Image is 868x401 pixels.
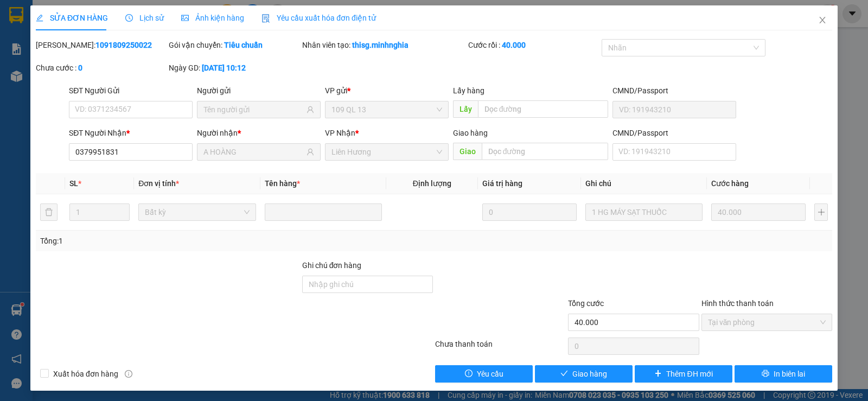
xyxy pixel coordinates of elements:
[145,204,249,220] span: Bất kỳ
[585,203,703,221] input: Ghi Chú
[482,143,609,160] input: Dọc đường
[203,146,304,158] input: Tên người nhận
[36,39,167,51] div: [PERSON_NAME]:
[307,148,314,156] span: user
[581,173,707,194] th: Ghi chú
[325,85,449,97] div: VP gửi
[666,368,712,380] span: Thêm ĐH mới
[302,276,433,293] input: Ghi chú đơn hàng
[69,85,193,97] div: SĐT Người Gửi
[807,5,838,36] button: Close
[261,14,270,23] img: icon
[138,179,179,188] span: Đơn vị tính
[302,39,467,51] div: Nhân viên tạo:
[202,63,246,72] b: [DATE] 10:12
[434,338,567,357] div: Chưa thanh toán
[711,203,806,221] input: 0
[453,86,484,95] span: Lấy hàng
[762,370,769,378] span: printer
[654,370,662,378] span: plus
[40,235,336,247] div: Tổng: 1
[181,14,189,22] span: picture
[331,144,442,160] span: Liên Hương
[302,261,362,270] label: Ghi chú đơn hàng
[560,370,568,378] span: check
[774,368,805,380] span: In biên lai
[468,39,599,51] div: Cước rồi :
[36,14,43,22] span: edit
[169,62,299,74] div: Ngày GD:
[95,41,152,49] b: 1091809250022
[572,368,607,380] span: Giao hàng
[49,368,123,380] span: Xuất hóa đơn hàng
[612,85,736,97] div: CMND/Passport
[708,314,826,330] span: Tại văn phòng
[435,365,533,383] button: exclamation-circleYêu cầu
[453,100,478,118] span: Lấy
[331,101,442,118] span: 109 QL 13
[482,179,522,188] span: Giá trị hàng
[125,14,133,22] span: clock-circle
[261,14,376,22] span: Yêu cầu xuất hóa đơn điện tử
[307,106,314,113] span: user
[453,143,482,160] span: Giao
[465,370,473,378] span: exclamation-circle
[265,179,300,188] span: Tên hàng
[701,299,774,308] label: Hình thức thanh toán
[818,16,827,24] span: close
[568,299,604,308] span: Tổng cước
[36,62,167,74] div: Chưa cước :
[125,14,164,22] span: Lịch sử
[352,41,409,49] b: thisg.minhnghia
[735,365,832,383] button: printerIn biên lai
[69,127,193,139] div: SĐT Người Nhận
[265,203,382,221] input: VD: Bàn, Ghế
[197,85,321,97] div: Người gửi
[453,129,488,137] span: Giao hàng
[482,203,577,221] input: 0
[36,14,108,22] span: SỬA ĐƠN HÀNG
[635,365,732,383] button: plusThêm ĐH mới
[502,41,526,49] b: 40.000
[197,127,321,139] div: Người nhận
[535,365,633,383] button: checkGiao hàng
[477,368,503,380] span: Yêu cầu
[814,203,828,221] button: plus
[169,39,299,51] div: Gói vận chuyển:
[69,179,78,188] span: SL
[40,203,58,221] button: delete
[612,101,736,118] input: VD: 191943210
[78,63,82,72] b: 0
[125,370,132,378] span: info-circle
[478,100,609,118] input: Dọc đường
[181,14,244,22] span: Ảnh kiện hàng
[203,104,304,116] input: Tên người gửi
[711,179,749,188] span: Cước hàng
[224,41,263,49] b: Tiêu chuẩn
[325,129,355,137] span: VP Nhận
[413,179,451,188] span: Định lượng
[612,127,736,139] div: CMND/Passport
